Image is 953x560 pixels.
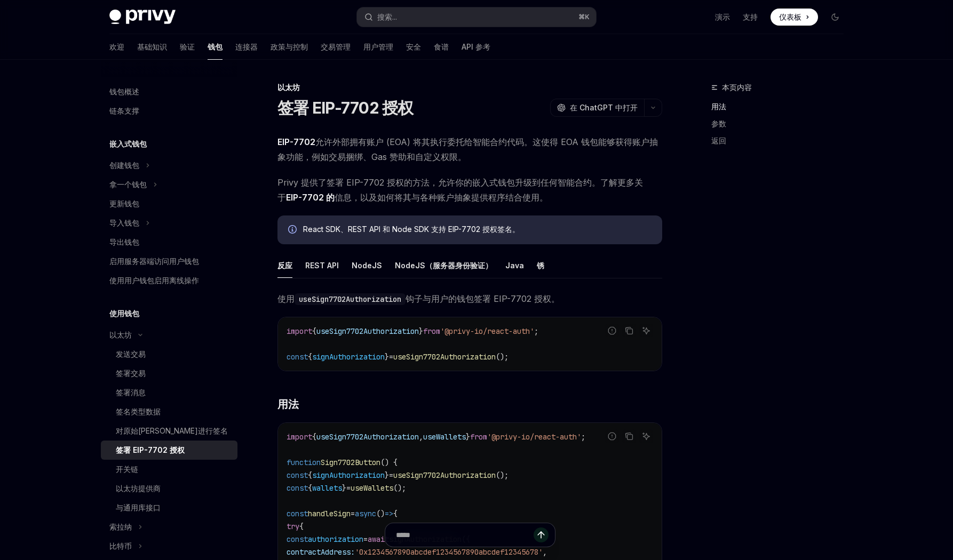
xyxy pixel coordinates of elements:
[342,483,346,493] span: }
[277,398,298,411] font: 用法
[419,432,423,442] span: ,
[434,42,449,51] font: 食谱
[235,42,258,51] font: 连接器
[180,42,195,51] font: 验证
[715,12,730,22] a: 演示
[711,119,726,128] font: 参数
[376,509,385,518] span: ()
[743,12,758,22] a: 支持
[277,137,315,148] a: EIP-7702
[312,352,385,362] span: signAuthorization
[321,458,380,467] span: Sign7702Button
[496,352,509,362] span: ();
[101,82,237,101] a: 钱包概述
[109,10,176,25] img: 深色标志
[380,458,398,467] span: () {
[550,99,644,117] button: 在 ChatGPT 中打开
[321,34,351,60] a: 交易管理
[116,503,161,512] font: 与通用库接口
[570,103,638,112] font: 在 ChatGPT 中打开
[277,293,295,304] font: 使用
[715,12,730,21] font: 演示
[101,271,237,290] a: 使用用户钱包启用离线操作
[101,364,237,383] a: 签署交易
[711,136,726,145] font: 返回
[308,509,351,518] span: handleSign
[101,441,237,460] a: 签署 EIP-7702 授权
[363,42,393,51] font: 用户管理
[423,326,440,336] span: from
[277,137,658,162] font: 允许外部拥有账户 (EOA) 将其执行委托给智能合约代码。这使得 EOA 钱包能够获得账户抽象功能，例如交易捆绑、Gas 赞助和自定义权限。
[116,407,161,416] font: 签名类型数据
[722,83,752,92] font: 本页内容
[287,326,312,336] span: import
[639,429,653,443] button: 询问人工智能
[605,324,619,338] button: 报告错误代码
[101,233,237,252] a: 导出钱包
[271,42,308,51] font: 政策与控制
[771,9,818,26] a: 仪表板
[393,483,406,493] span: ();
[351,509,355,518] span: =
[116,426,228,435] font: 对原始[PERSON_NAME]进行签名
[308,470,312,480] span: {
[363,34,393,60] a: 用户管理
[109,199,139,208] font: 更新钱包
[101,156,237,175] button: 切换创建钱包部分
[101,345,237,364] a: 发送交易
[434,34,449,60] a: 食谱
[312,432,316,442] span: {
[303,225,520,234] font: React SDK、REST API 和 Node SDK 支持 EIP-7702 授权签名。
[208,42,223,51] font: 钱包
[109,34,124,60] a: 欢迎
[287,509,308,518] span: const
[462,42,490,51] font: API 参考
[385,352,389,362] span: }
[534,527,549,542] button: 发送消息
[393,509,398,518] span: {
[711,132,852,149] a: 返回
[352,261,382,270] font: NodeJS
[116,465,138,474] font: 开关链
[393,470,496,480] span: useSign7702Authorization
[109,180,147,189] font: 拿一个钱包
[287,458,321,467] span: function
[109,541,132,550] font: 比特币
[505,261,524,270] font: Java
[335,192,548,203] font: 信息，以及如何将其与各种账户抽象提供程序结合使用。
[101,498,237,517] a: 与通用库接口
[271,34,308,60] a: 政策与控制
[101,537,237,556] button: 切换比特币部分
[277,83,300,92] font: 以太坊
[393,352,496,362] span: useSign7702Authorization
[355,509,376,518] span: async
[622,429,636,443] button: 复制代码块中的内容
[312,326,316,336] span: {
[109,309,139,318] font: 使用钱包
[101,325,237,345] button: 切换以太坊部分
[101,194,237,213] a: 更新钱包
[277,261,292,270] font: 反应
[109,106,139,115] font: 链条支撑
[286,192,335,203] a: EIP-7702 的
[377,12,397,21] font: 搜索...
[101,517,237,537] button: 切换 Solana 部分
[288,225,299,236] svg: 信息
[101,383,237,402] a: 签署消息
[137,42,167,51] font: 基础知识
[277,177,643,203] font: Privy 提供了签署 EIP-7702 授权的方法，允许你的嵌入式钱包升级到任何智能合约。了解更多关于
[137,34,167,60] a: 基础知识
[406,34,421,60] a: 安全
[622,324,636,338] button: 复制代码块中的内容
[101,252,237,271] a: 启用服务器端访问用户钱包
[496,470,509,480] span: ();
[779,12,801,21] font: 仪表板
[406,293,560,304] font: 钩子与用户的钱包签署 EIP-7702 授权。
[827,9,844,26] button: 切换暗模式
[116,349,146,358] font: 发送交易
[109,161,139,170] font: 创建钱包
[487,432,581,442] span: '@privy-io/react-auth'
[396,523,534,547] input: 提问...
[389,352,393,362] span: =
[312,483,342,493] span: wallets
